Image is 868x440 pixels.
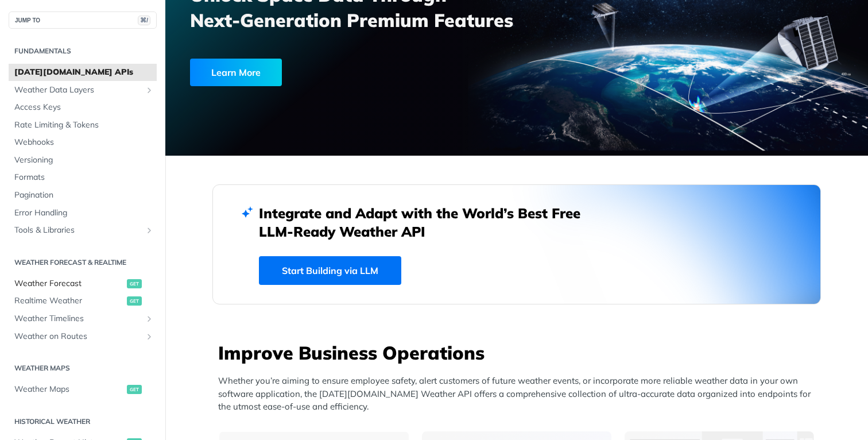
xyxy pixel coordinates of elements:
[14,207,154,219] span: Error Handling
[9,328,157,345] a: Weather on RoutesShow subpages for Weather on Routes
[218,375,821,414] p: Whether you’re aiming to ensure employee safety, alert customers of future weather events, or inc...
[9,275,157,292] a: Weather Forecastget
[9,381,157,398] a: Weather Mapsget
[259,204,598,241] h2: Integrate and Adapt with the World’s Best Free LLM-Ready Weather API
[14,190,154,201] span: Pagination
[14,84,142,96] span: Weather Data Layers
[14,155,154,166] span: Versioning
[14,295,124,307] span: Realtime Weather
[145,332,154,341] button: Show subpages for Weather on Routes
[138,16,150,25] span: ⌘/
[14,278,124,290] span: Weather Forecast
[9,64,157,81] a: [DATE][DOMAIN_NAME] APIs
[127,385,142,394] span: get
[9,117,157,134] a: Rate Limiting & Tokens
[9,169,157,186] a: Formats
[9,187,157,204] a: Pagination
[9,416,157,427] h2: Historical Weather
[9,292,157,310] a: Realtime Weatherget
[14,137,154,148] span: Webhooks
[9,99,157,116] a: Access Keys
[9,310,157,327] a: Weather TimelinesShow subpages for Weather Timelines
[14,119,154,131] span: Rate Limiting & Tokens
[9,11,157,29] button: JUMP TO⌘/
[14,67,154,78] span: [DATE][DOMAIN_NAME] APIs
[127,279,142,288] span: get
[145,226,154,235] button: Show subpages for Tools & Libraries
[127,296,142,306] span: get
[190,59,282,86] div: Learn More
[218,340,821,365] h3: Improve Business Operations
[259,256,401,285] a: Start Building via LLM
[14,225,142,236] span: Tools & Libraries
[190,59,461,86] a: Learn More
[145,86,154,95] button: Show subpages for Weather Data Layers
[9,152,157,169] a: Versioning
[14,102,154,113] span: Access Keys
[145,314,154,323] button: Show subpages for Weather Timelines
[9,82,157,99] a: Weather Data LayersShow subpages for Weather Data Layers
[14,313,142,325] span: Weather Timelines
[14,172,154,183] span: Formats
[9,46,157,56] h2: Fundamentals
[9,257,157,268] h2: Weather Forecast & realtime
[9,204,157,222] a: Error Handling
[14,384,124,395] span: Weather Maps
[9,363,157,373] h2: Weather Maps
[14,331,142,342] span: Weather on Routes
[9,134,157,151] a: Webhooks
[9,222,157,239] a: Tools & LibrariesShow subpages for Tools & Libraries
